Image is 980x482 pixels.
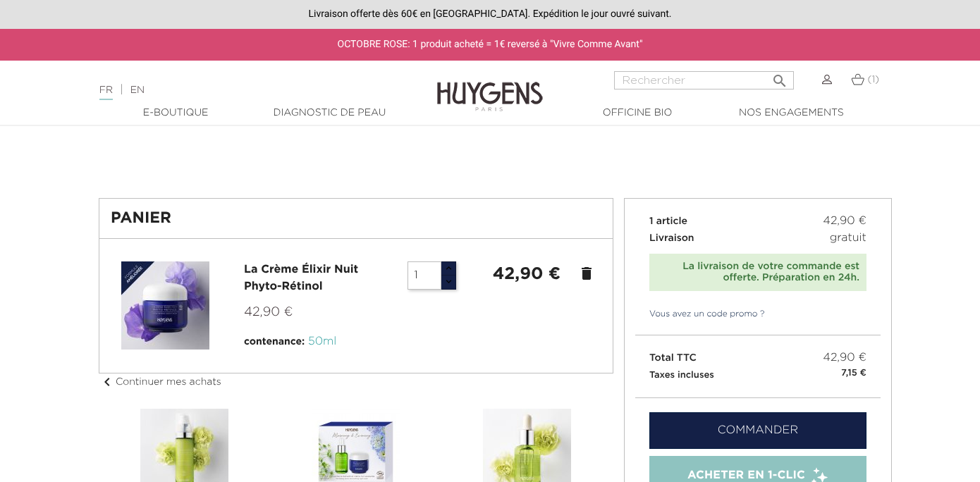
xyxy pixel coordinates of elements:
[614,71,794,89] input: Rechercher
[649,353,697,363] span: Total TTC
[105,106,246,121] a: E-Boutique
[649,371,714,380] small: Taxes incluses
[567,106,708,121] a: Officine Bio
[99,132,881,171] iframe: PayPal Message 1
[656,261,859,285] div: La livraison de votre commande est offerte. Préparation en 24h.
[437,59,543,113] img: Huygens
[99,377,221,387] a: chevron_leftContinuer mes achats
[721,106,862,121] a: Nos engagements
[841,366,866,381] small: 7,15 €
[830,230,866,247] span: gratuit
[308,336,336,347] span: 50ml
[92,82,398,99] div: |
[244,337,305,347] span: contenance:
[493,266,561,283] strong: 42,90 €
[851,74,880,85] a: (1)
[649,216,687,226] span: 1 article
[649,233,694,243] span: Livraison
[771,68,788,85] i: 
[244,306,293,319] span: 42,90 €
[649,412,866,449] a: Commander
[259,106,400,121] a: Diagnostic de peau
[578,265,595,282] a: delete
[823,213,866,230] span: 42,90 €
[823,350,866,366] span: 42,90 €
[111,210,601,227] h1: Panier
[767,67,792,86] button: 
[99,373,116,390] i: chevron_left
[130,85,145,95] a: EN
[99,85,113,100] a: FR
[121,261,209,350] img: La Crème Élixir Nuit Phyto-Rétinol
[867,75,879,85] span: (1)
[244,264,358,292] a: La Crème Élixir Nuit Phyto-Rétinol
[635,308,765,321] a: Vous avez un code promo ?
